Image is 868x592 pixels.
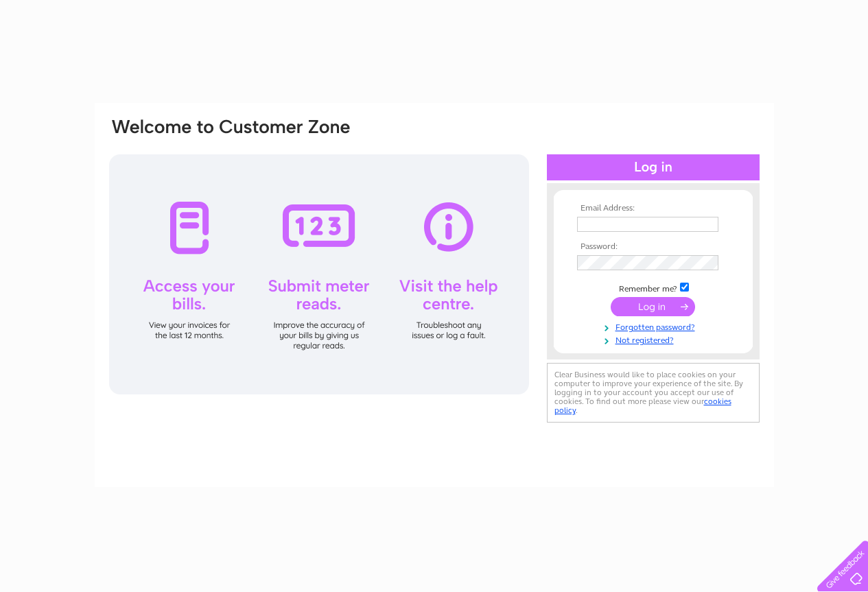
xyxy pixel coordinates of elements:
[574,242,733,252] th: Password:
[547,363,760,423] div: Clear Business would like to place cookies on your computer to improve your experience of the sit...
[611,297,695,316] input: Submit
[554,396,731,415] a: cookies policy
[574,281,733,294] td: Remember me?
[577,320,733,333] a: Forgotten password?
[577,333,733,346] a: Not registered?
[574,204,733,213] th: Email Address:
